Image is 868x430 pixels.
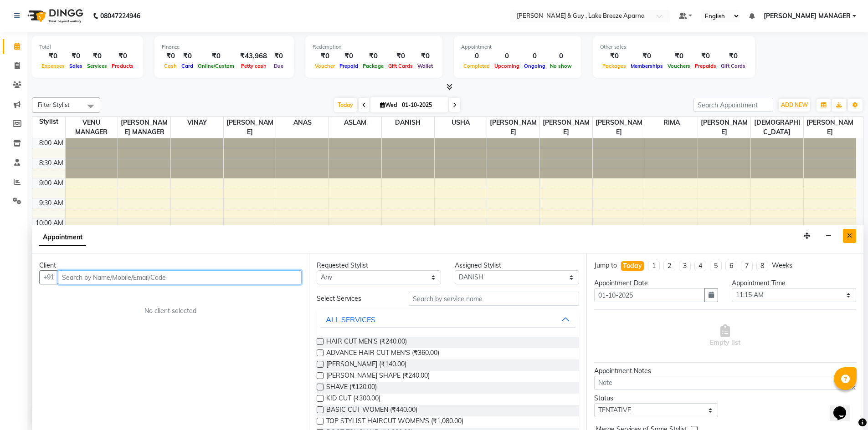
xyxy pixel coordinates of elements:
[830,394,859,421] iframe: chat widget
[37,138,65,148] div: 8:00 AM
[67,63,85,69] span: Sales
[772,261,792,270] div: Weeks
[37,178,65,188] div: 9:00 AM
[39,51,67,61] div: ₹0
[326,359,406,371] span: [PERSON_NAME] (₹140.00)
[195,51,236,61] div: ₹0
[271,51,287,61] div: ₹0
[461,51,492,61] div: 0
[492,51,522,61] div: 0
[725,261,737,271] li: 6
[320,311,575,328] button: ALL SERVICES
[239,63,269,69] span: Petty cash
[461,43,574,51] div: Appointment
[600,51,628,61] div: ₹0
[85,63,109,69] span: Services
[162,63,179,69] span: Cash
[360,63,386,69] span: Package
[719,63,748,69] span: Gift Cards
[522,63,548,69] span: Ongoing
[329,117,381,128] span: ASLAM
[461,63,492,69] span: Completed
[548,63,574,69] span: No show
[693,51,719,61] div: ₹0
[623,261,642,271] div: Today
[378,101,399,108] span: Wed
[23,3,86,29] img: logo
[594,278,719,288] div: Appointment Date
[100,3,140,29] b: 08047224946
[415,63,435,69] span: Wallet
[548,51,574,61] div: 0
[38,101,70,108] span: Filter Stylist
[710,261,722,271] li: 5
[313,63,337,69] span: Voucher
[313,43,435,51] div: Redemption
[67,51,85,61] div: ₹0
[326,382,377,394] span: SHAVE (₹120.00)
[162,43,287,51] div: Finance
[648,261,660,271] li: 1
[179,51,195,61] div: ₹0
[843,229,856,243] button: Close
[693,98,773,112] input: Search Appointment
[334,98,357,112] span: Today
[693,63,719,69] span: Prepaids
[34,218,65,228] div: 10:00 AM
[600,63,628,69] span: Packages
[337,51,360,61] div: ₹0
[39,261,302,270] div: Client
[276,117,329,128] span: ANAS
[594,366,856,376] div: Appointment Notes
[594,288,705,302] input: yyyy-mm-dd
[764,11,851,21] span: [PERSON_NAME] MANAGER
[694,261,706,271] li: 4
[594,394,719,403] div: Status
[741,261,753,271] li: 7
[409,292,579,306] input: Search by service name
[522,51,548,61] div: 0
[487,117,539,138] span: [PERSON_NAME]
[162,51,179,61] div: ₹0
[540,117,592,138] span: [PERSON_NAME]
[224,117,276,138] span: [PERSON_NAME]
[39,63,67,69] span: Expenses
[628,63,665,69] span: Memberships
[326,348,439,359] span: ADVANCE HAIR CUT MEN'S (₹360.00)
[756,261,768,271] li: 8
[317,261,441,270] div: Requested Stylist
[492,63,522,69] span: Upcoming
[39,229,86,246] span: Appointment
[313,51,337,61] div: ₹0
[386,51,415,61] div: ₹0
[195,63,236,69] span: Online/Custom
[600,43,748,51] div: Other sales
[751,117,803,138] span: [DEMOGRAPHIC_DATA]
[628,51,665,61] div: ₹0
[171,117,223,128] span: VINAY
[781,101,808,108] span: ADD NEW
[663,261,675,271] li: 2
[360,51,386,61] div: ₹0
[710,324,740,348] span: Empty list
[310,294,402,304] div: Select Services
[326,314,375,325] div: ALL SERVICES
[66,117,118,138] span: VENU MANAGER
[455,261,579,270] div: Assigned Stylist
[399,98,445,112] input: 2025-10-01
[804,117,856,138] span: [PERSON_NAME]
[326,337,407,348] span: HAIR CUT MEN'S (₹240.00)
[39,43,136,51] div: Total
[37,158,65,168] div: 8:30 AM
[719,51,748,61] div: ₹0
[665,63,693,69] span: Vouchers
[37,198,65,208] div: 9:30 AM
[382,117,434,128] span: DANISH
[665,51,693,61] div: ₹0
[679,261,691,271] li: 3
[386,63,415,69] span: Gift Cards
[179,63,195,69] span: Card
[58,270,302,284] input: Search by Name/Mobile/Email/Code
[594,261,617,270] div: Jump to
[109,63,136,69] span: Products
